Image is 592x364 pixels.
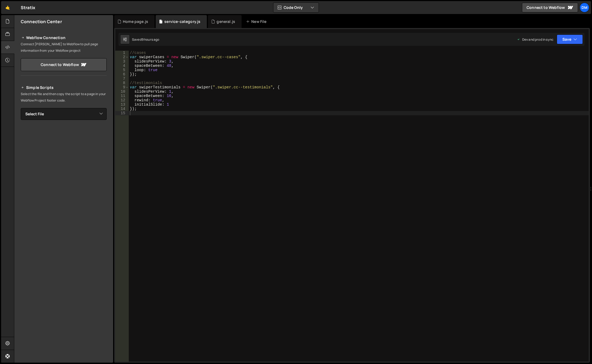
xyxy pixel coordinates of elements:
[115,81,129,85] div: 8
[123,19,148,24] div: Home page.js
[1,1,14,14] a: 🤙
[115,51,129,55] div: 1
[21,4,35,11] div: Stratix
[115,55,129,59] div: 2
[21,58,107,71] a: Connect to Webflow
[115,102,129,107] div: 13
[115,98,129,102] div: 12
[21,84,107,91] h2: Simple Scripts
[115,72,129,77] div: 6
[115,85,129,89] div: 9
[142,37,159,42] div: 9 hours ago
[164,19,200,24] div: service-category.js
[132,37,159,42] div: Saved
[522,3,578,12] a: Connect to Webflow
[115,111,129,115] div: 15
[246,19,269,24] div: New File
[517,37,553,42] div: Dev and prod in sync
[115,94,129,98] div: 11
[21,34,107,41] h2: Webflow Connection
[21,91,107,104] p: Select the file and then copy the script to a page in your Webflow Project footer code.
[273,3,319,12] button: Code Only
[557,34,583,44] button: Save
[115,107,129,111] div: 14
[115,77,129,81] div: 7
[115,64,129,68] div: 4
[217,19,235,24] div: general.js
[115,68,129,72] div: 5
[21,181,107,229] iframe: YouTube video player
[115,59,129,64] div: 3
[21,129,107,177] iframe: YouTube video player
[21,19,62,25] h2: Connection Center
[580,3,589,12] a: Dm
[115,89,129,94] div: 10
[21,41,107,54] p: Connect [PERSON_NAME] to Webflow to pull page information from your Webflow project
